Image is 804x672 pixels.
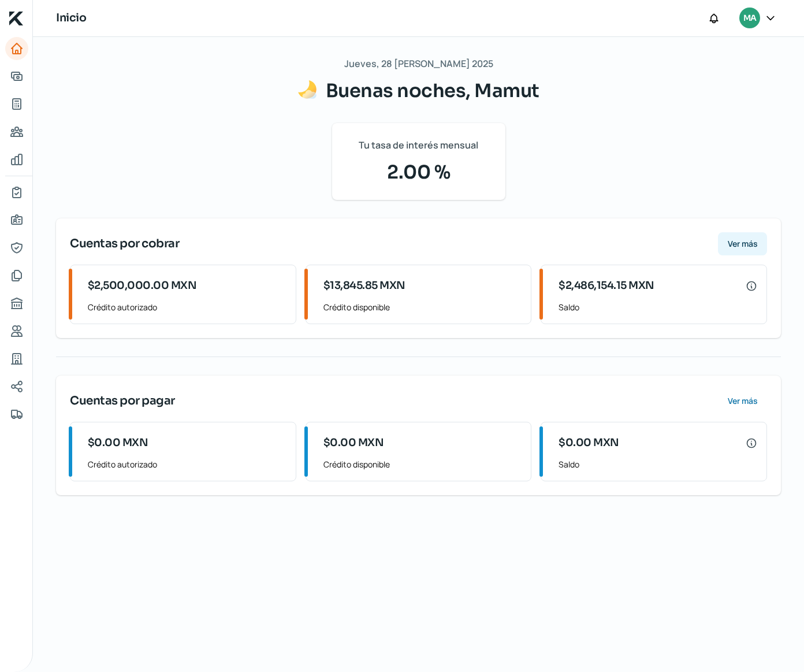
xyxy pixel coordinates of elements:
span: Jueves, 28 [PERSON_NAME] 2025 [344,55,493,72]
img: Saludos [298,80,317,99]
a: Documentos [5,264,28,287]
a: Buró de crédito [5,292,28,315]
span: 2.00 % [346,158,492,186]
a: Industria [5,347,28,370]
span: Buenas noches, Mamut [326,79,539,102]
span: $0.00 MXN [559,435,619,451]
button: Ver más [718,232,767,255]
a: Mi contrato [5,181,28,204]
span: $13,845.85 MXN [323,278,405,294]
a: Referencias [5,320,28,343]
h1: Inicio [56,10,86,27]
span: $0.00 MXN [323,435,384,451]
button: Ver más [718,389,767,413]
a: Redes sociales [5,375,28,398]
span: Saldo [559,457,757,471]
span: Tu tasa de interés mensual [359,137,478,154]
a: Mis finanzas [5,148,28,171]
span: Crédito disponible [323,300,522,314]
span: $2,500,000.00 MXN [88,278,197,294]
span: MA [743,12,756,25]
a: Inicio [5,37,28,60]
span: Ver más [728,240,758,248]
span: $0.00 MXN [88,435,148,451]
span: Cuentas por cobrar [70,235,179,253]
a: Tus créditos [5,92,28,116]
a: Representantes [5,236,28,259]
span: $2,486,154.15 MXN [559,278,654,294]
span: Saldo [559,300,757,314]
a: Adelantar facturas [5,65,28,88]
a: Pago a proveedores [5,120,28,143]
span: Ver más [728,397,758,405]
span: Crédito autorizado [88,300,286,314]
a: Información general [5,209,28,232]
span: Cuentas por pagar [70,392,175,410]
span: Crédito autorizado [88,457,286,471]
span: Crédito disponible [323,457,522,471]
a: Colateral [5,403,28,426]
